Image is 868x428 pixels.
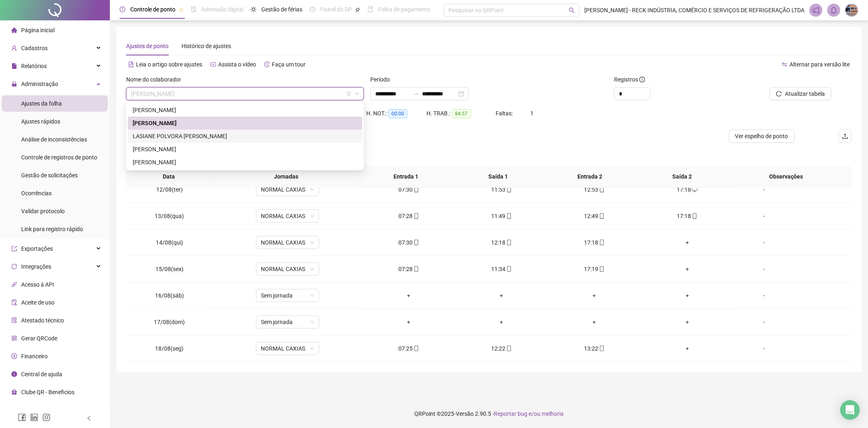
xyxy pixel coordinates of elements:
[735,132,788,141] span: Ver espelho de ponto
[360,165,452,188] th: Entrada 1
[21,63,47,69] span: Relatórios
[461,185,541,194] div: 11:53
[42,413,50,421] span: instagram
[21,100,62,107] span: Ajustes da folha
[261,263,314,275] span: NORMAL CAXIAS
[261,316,314,328] span: Sem jornada
[830,7,837,14] span: bell
[155,213,184,219] span: 13/08(qua)
[21,208,65,214] span: Validar protocolo
[120,7,125,12] span: clock-circle
[461,212,541,221] div: 11:49
[128,62,134,67] span: file-text
[505,266,512,272] span: mobile
[461,265,541,274] div: 11:34
[11,282,17,287] span: api
[598,240,605,245] span: mobile
[544,165,636,188] th: Entrada 2
[128,143,362,156] div: MICHAEL LEHUGEUR
[156,186,183,193] span: 12/08(ter)
[735,172,838,181] span: Observações
[598,346,605,351] span: mobile
[647,265,727,274] div: +
[598,187,605,192] span: mobile
[740,291,788,300] div: -
[21,263,51,270] span: Integrações
[11,81,17,87] span: lock
[21,136,87,143] span: Análise de inconsistências
[461,238,541,247] div: 12:18
[367,7,373,12] span: book
[456,410,474,417] span: Versão
[261,210,314,222] span: NORMAL CAXIAS
[740,265,788,274] div: -
[614,75,645,84] span: Registros
[11,63,17,69] span: file
[598,266,605,272] span: mobile
[366,109,427,118] div: H. NOT.:
[461,318,541,327] div: +
[369,344,448,353] div: 07:25
[261,183,314,196] span: NORMAL CAXIAS
[691,187,697,192] span: desktop
[21,371,62,377] span: Central de ajuda
[18,413,26,421] span: facebook
[201,6,243,13] span: Admissão digital
[531,110,534,117] span: 1
[555,238,634,247] div: 17:18
[251,7,256,12] span: sun
[782,62,787,67] span: swap
[126,75,186,84] label: Nome do colaborador
[452,165,544,188] th: Saída 1
[11,45,17,51] span: user-add
[133,145,357,154] div: [PERSON_NAME]
[729,130,795,143] button: Ver espelho de ponto
[740,212,788,221] div: -
[496,110,514,117] span: Faltas:
[21,45,48,51] span: Cadastros
[647,318,727,327] div: +
[133,158,357,167] div: [PERSON_NAME]
[505,187,512,192] span: mobile
[11,335,17,341] span: qrcode
[639,77,645,82] span: info-circle
[179,7,184,12] span: pushpin
[11,264,17,269] span: sync
[272,61,306,68] span: Faça um tour
[636,165,728,188] th: Saída 2
[21,27,55,33] span: Página inicial
[21,154,97,161] span: Controle de registros de ponto
[264,62,270,67] span: history
[21,335,57,342] span: Gerar QRCode
[126,165,212,188] th: Data
[413,187,419,192] span: mobile
[21,389,74,395] span: Clube QR - Beneficios
[584,6,805,15] span: [PERSON_NAME] - RECK INDÚSTRIA, COMÉRCIO E SERVIÇOS DE REFRIGERAÇÃO LTDA
[505,346,512,351] span: mobile
[11,353,17,359] span: dollar
[346,91,351,96] span: filter
[555,185,634,194] div: 12:53
[461,291,541,300] div: +
[728,165,845,188] th: Observações
[181,43,231,49] span: Histórico de ajustes
[21,299,55,306] span: Aceite de uso
[11,27,17,33] span: home
[647,212,727,221] div: 17:18
[133,119,357,128] div: [PERSON_NAME]
[840,400,860,420] div: Open Intercom Messenger
[555,344,634,353] div: 13:22
[218,61,256,68] span: Assista o vídeo
[212,165,360,188] th: Jornadas
[133,132,357,141] div: LASIANE POLVORA [PERSON_NAME]
[413,213,419,219] span: mobile
[369,212,448,221] div: 07:28
[261,289,314,302] span: Sem jornada
[370,75,395,84] label: Período
[461,344,541,353] div: 12:22
[155,345,184,352] span: 18/08(seg)
[128,117,362,130] div: ISMAEL DA SILVA MOURA
[647,185,727,194] div: 17:18
[740,238,788,247] div: -
[110,399,868,428] footer: QRPoint © 2025 - 2.90.5 -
